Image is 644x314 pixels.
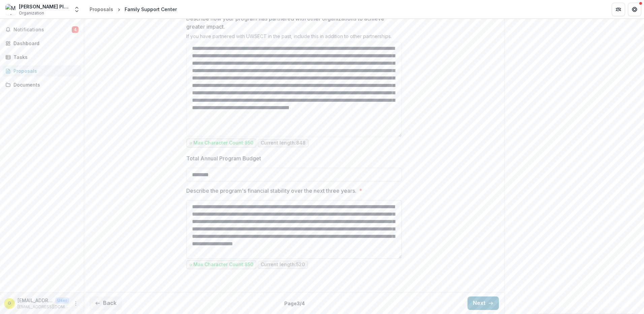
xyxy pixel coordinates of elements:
[13,67,76,74] div: Proposals
[193,140,253,146] p: Max Character Count: 850
[3,38,81,49] a: Dashboard
[72,300,80,308] button: More
[72,3,82,16] button: Open entity switcher
[18,297,53,304] p: [EMAIL_ADDRESS][DOMAIN_NAME]
[18,304,69,310] p: [EMAIL_ADDRESS][DOMAIN_NAME]
[87,4,180,14] nav: breadcrumb
[72,26,78,33] span: 4
[125,6,177,13] div: Family Support Center
[90,6,113,13] div: Proposals
[8,301,11,306] div: grants@madonnaplace.org
[284,300,305,307] p: Page 3 / 4
[90,296,122,310] button: Back
[3,79,81,90] a: Documents
[3,24,81,35] button: Notifications4
[468,296,499,310] button: Next
[19,10,44,16] span: Organization
[261,262,305,268] p: Current length: 520
[13,54,76,61] div: Tasks
[186,33,402,42] div: If you have partnered with UWSECT in the past, include this in addition to other partnerships.
[193,262,253,268] p: Max Character Count: 850
[5,4,16,15] img: Madonna Place, Inc.
[612,3,625,16] button: Partners
[55,297,69,304] p: User
[13,40,76,47] div: Dashboard
[3,65,81,76] a: Proposals
[87,4,116,14] a: Proposals
[19,3,69,10] div: [PERSON_NAME] Place, Inc.
[13,27,72,33] span: Notifications
[261,140,305,146] p: Current length: 848
[628,3,641,16] button: Get Help
[186,14,392,31] p: Describe how your program has partnered with other organizations to achieve greater impact.
[186,154,261,162] p: Total Annual Program Budget
[186,187,356,195] p: Describe the program's financial stability over the next three years.
[3,52,81,63] a: Tasks
[13,81,76,88] div: Documents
